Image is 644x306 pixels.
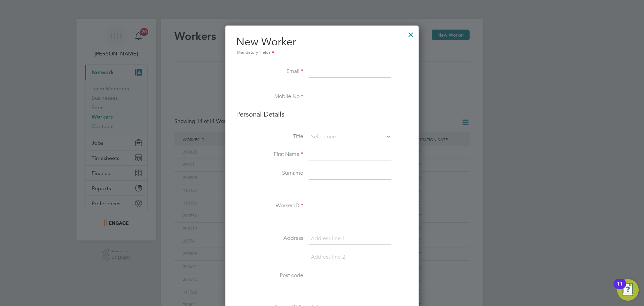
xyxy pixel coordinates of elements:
[236,235,303,242] label: Address
[236,272,303,279] label: Post code
[617,284,623,293] div: 11
[309,233,391,245] input: Address line 1
[236,68,303,75] label: Email
[309,251,391,263] input: Address line 2
[617,279,639,301] button: Open Resource Center, 11 new notifications
[236,49,408,56] div: Mandatory Fields
[236,110,408,119] h3: Personal Details
[236,151,303,158] label: First Name
[236,35,408,56] h2: New Worker
[236,93,303,100] label: Mobile No
[236,202,303,209] label: Worker ID
[236,170,303,177] label: Surname
[236,133,303,140] label: Title
[309,132,391,142] input: Select one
